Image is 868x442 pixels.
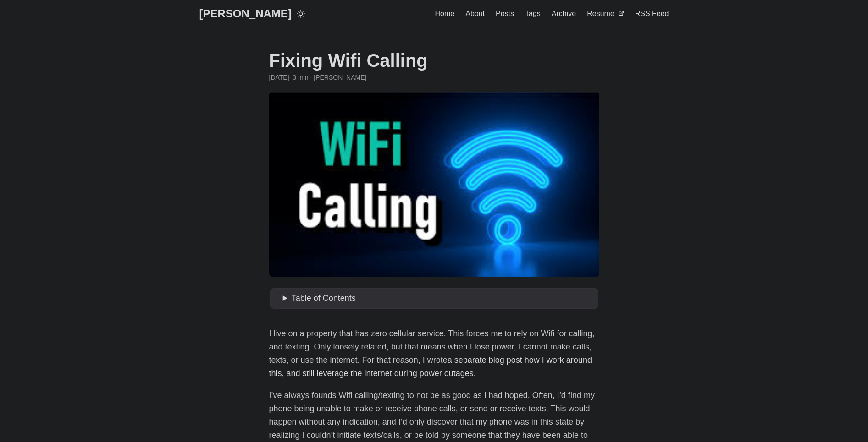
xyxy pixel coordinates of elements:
[269,49,599,71] h1: Fixing Wifi Calling
[525,10,541,17] span: Tags
[269,327,599,380] p: I live on a property that has zero cellular service. This forces me to rely on Wifi for calling, ...
[269,355,592,378] a: a separate blog post how I work around this, and still leverage the internet during power outages
[552,10,576,17] span: Archive
[496,10,514,17] span: Posts
[269,72,289,82] span: 2024-11-23 17:32:21 -0400 -0400
[269,72,599,82] div: · 3 min · [PERSON_NAME]
[283,292,595,305] summary: Table of Contents
[635,10,669,17] span: RSS Feed
[292,294,356,303] span: Table of Contents
[587,10,614,17] span: Resume
[465,10,485,17] span: About
[435,10,455,17] span: Home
